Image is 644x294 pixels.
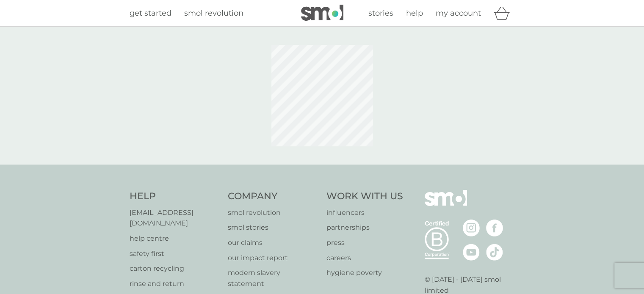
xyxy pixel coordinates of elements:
[425,190,467,219] img: smol
[130,7,171,19] a: get started
[494,5,515,22] div: basket
[228,237,318,248] a: our claims
[326,190,403,203] h4: Work With Us
[326,237,403,248] a: press
[130,207,220,229] a: [EMAIL_ADDRESS][DOMAIN_NAME]
[368,7,393,19] a: stories
[301,5,343,21] img: smol
[184,7,243,19] a: smol revolution
[130,8,171,18] span: get started
[184,8,243,18] span: smol revolution
[368,8,393,18] span: stories
[326,253,403,264] a: careers
[326,207,403,218] a: influencers
[130,233,220,244] a: help centre
[463,244,480,261] img: visit the smol Youtube page
[406,8,423,18] span: help
[326,222,403,233] a: partnerships
[228,207,318,218] a: smol revolution
[130,248,220,259] a: safety first
[228,190,318,203] h4: Company
[436,7,481,19] a: my account
[130,263,220,274] a: carton recycling
[486,220,503,236] img: visit the smol Facebook page
[130,278,220,289] a: rinse and return
[130,190,220,203] h4: Help
[326,267,403,278] a: hygiene poverty
[436,8,481,18] span: my account
[463,220,480,236] img: visit the smol Instagram page
[228,253,318,264] a: our impact report
[228,267,318,289] a: modern slavery statement
[406,7,423,19] a: help
[228,222,318,233] a: smol stories
[486,244,503,261] img: visit the smol Tiktok page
